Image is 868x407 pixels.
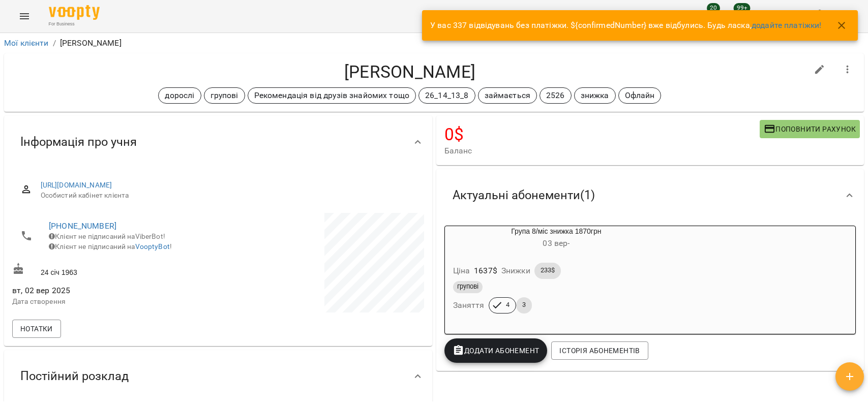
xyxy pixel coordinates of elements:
button: Поповнити рахунок [760,120,860,138]
span: Баланс [444,145,760,157]
p: 1637 $ [474,265,497,277]
p: Рекомендація від друзів знайомих тощо [254,89,409,102]
span: Поповнити рахунок [764,123,856,135]
span: 99+ [734,3,751,13]
div: дорослі [158,87,201,104]
div: 26_14_13_8 [418,87,475,104]
p: групові [211,89,238,102]
h4: [PERSON_NAME] [12,61,807,82]
span: For Business [49,21,100,27]
a: [URL][DOMAIN_NAME] [41,181,112,189]
p: [PERSON_NAME] [60,37,122,49]
div: групові [204,87,245,104]
span: 03 вер - [543,238,570,248]
h6: Заняття [453,298,485,312]
span: групові [453,282,483,291]
img: Voopty Logo [49,5,100,20]
div: Офлайн [618,87,662,104]
span: Клієнт не підписаний на ViberBot! [49,232,165,240]
span: Актуальні абонементи ( 1 ) [453,187,595,203]
p: 26_14_13_8 [425,89,468,102]
p: дорослі [165,89,194,102]
div: 24 січ 1963 [10,261,218,279]
span: 20 [707,3,720,13]
nav: breadcrumb [4,37,864,49]
span: Інформація про учня [20,134,137,150]
div: знижка [574,87,616,104]
p: Дата створення [12,297,216,307]
button: Menu [12,4,37,28]
span: вт, 02 вер 2025 [12,285,216,297]
span: 233$ [534,266,561,275]
a: [PHONE_NUMBER] [49,221,116,231]
div: Рекомендація від друзів знайомих тощо [248,87,416,104]
a: додайте платіжки! [752,20,822,30]
div: займається [478,87,537,104]
span: Додати Абонемент [453,345,540,357]
p: знижка [581,89,609,102]
p: Офлайн [625,89,655,102]
button: Нотатки [12,320,61,338]
p: У вас 337 відвідувань без платіжки. ${confirmedNumber} вже відбулись. Будь ласка, [430,19,821,32]
span: Постійний розклад [20,368,129,384]
button: Група 8/міс знижка 1870грн03 вер- Ціна1637$Знижки233$груповіЗаняття43 [445,226,668,326]
div: Інформація про учня [4,116,432,168]
span: 3 [516,300,532,309]
a: VooptyBot [135,242,170,251]
div: Постійний розклад [4,350,432,402]
li: / [53,37,56,49]
h6: Знижки [501,264,530,278]
span: Особистий кабінет клієнта [41,191,416,201]
a: Мої клієнти [4,38,49,48]
span: Нотатки [20,323,53,335]
h4: 0 $ [444,124,760,145]
span: Історія абонементів [559,345,640,357]
h6: Ціна [453,264,470,278]
button: Історія абонементів [551,341,648,360]
p: 2526 [546,89,565,102]
div: 2526 [540,87,572,104]
span: Клієнт не підписаний на ! [49,242,172,251]
div: Група 8/міс знижка 1870грн [445,226,668,251]
div: Актуальні абонементи(1) [436,169,864,222]
p: займається [485,89,530,102]
span: 4 [500,300,516,309]
button: Додати Абонемент [444,338,548,363]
